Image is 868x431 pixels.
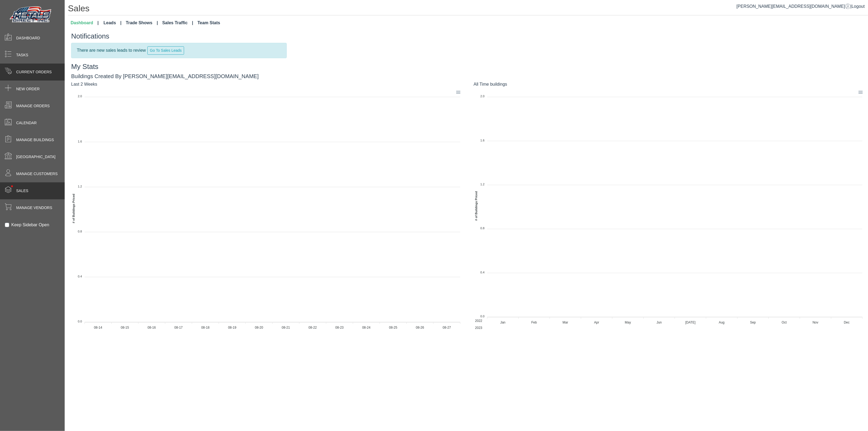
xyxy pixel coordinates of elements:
tspan: 1.6 [78,140,82,143]
tspan: 08-15 [121,326,129,330]
tspan: 08-20 [255,326,263,330]
tspan: 0.4 [78,275,82,278]
tspan: Jun [656,321,662,325]
img: Metals Direct Inc Logo [8,5,54,25]
tspan: 08-26 [416,326,424,330]
span: Manage Buildings [16,137,54,143]
span: Tasks [16,52,28,58]
h6: Last 2 Weeks [71,82,466,87]
span: 2023 [471,326,482,330]
h3: My Stats [71,62,868,71]
span: Dashboard [16,35,40,41]
span: Sales [16,188,28,194]
tspan: 08-25 [389,326,397,330]
tspan: 08-24 [362,326,371,330]
span: Current Orders [16,69,52,75]
h1: Sales [68,3,868,15]
tspan: Apr [594,321,599,325]
span: Manage Vendors [16,205,52,211]
text: # of Buildings Priced [72,194,75,223]
h5: Buildings Created By [PERSON_NAME][EMAIL_ADDRESS][DOMAIN_NAME] [71,73,868,79]
tspan: [DATE] [685,321,696,325]
tspan: 08-14 [94,326,102,330]
button: Go To Sales Leads [147,46,184,55]
tspan: 0.0 [78,320,82,323]
tspan: Sep [750,321,756,325]
tspan: 1.6 [480,139,484,142]
tspan: 08-18 [201,326,210,330]
tspan: Nov [813,321,818,325]
tspan: Mar [562,321,568,325]
tspan: 08-23 [336,326,344,330]
span: Logout [852,4,865,9]
text: # of Buildings Priced [475,191,478,221]
span: • [5,178,19,195]
a: Trade Shows [124,18,160,28]
tspan: 08-27 [443,326,451,330]
tspan: 08-17 [174,326,183,330]
tspan: 2.0 [78,95,82,98]
tspan: 1.2 [78,185,82,188]
span: 2022 [471,319,482,323]
tspan: 08-22 [309,326,317,330]
label: Keep Sidebar Open [11,222,49,228]
a: [PERSON_NAME][EMAIL_ADDRESS][DOMAIN_NAME] [736,4,850,9]
div: There are new sales leads to review [71,43,287,58]
div: | [736,3,865,10]
tspan: May [625,321,631,325]
a: Leads [101,18,124,28]
a: Sales Traffic [160,18,195,28]
tspan: 1.2 [480,183,484,186]
tspan: Jan [500,321,505,325]
tspan: 08-21 [282,326,290,330]
tspan: 0.8 [78,230,82,233]
span: Manage Customers [16,171,58,177]
tspan: 08-16 [148,326,156,330]
a: Dashboard [68,18,101,28]
tspan: 0.0 [480,315,484,318]
div: Menu [456,89,460,94]
tspan: 2.0 [480,95,484,98]
tspan: Oct [782,321,787,325]
tspan: Dec [844,321,850,325]
tspan: Aug [719,321,724,325]
div: Menu [858,89,862,94]
tspan: 0.4 [480,271,484,274]
span: Manage Orders [16,103,50,109]
a: Team Stats [195,18,222,28]
tspan: 0.8 [480,227,484,230]
tspan: Feb [531,321,537,325]
a: Go To Sales Leads [146,48,184,52]
span: Calendar [16,120,37,126]
tspan: 08-19 [228,326,236,330]
span: New Order [16,86,40,92]
span: [GEOGRAPHIC_DATA] [16,154,56,160]
h3: Notifications [71,32,868,40]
